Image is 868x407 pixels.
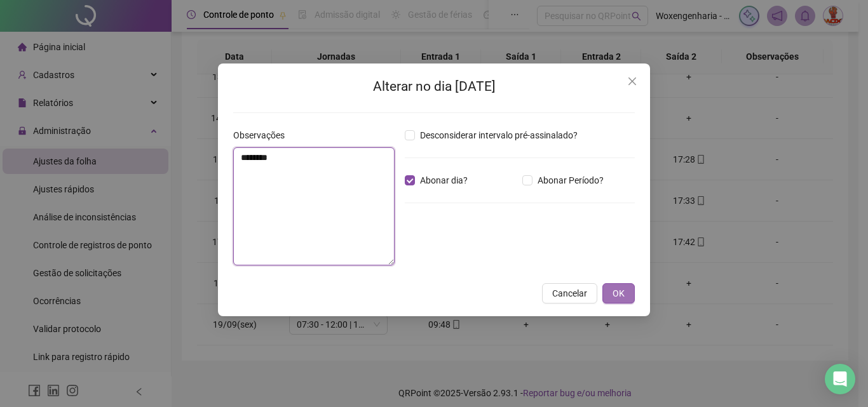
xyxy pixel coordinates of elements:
[627,76,637,86] span: close
[415,128,583,142] span: Desconsiderar intervalo pré-assinalado?
[825,364,855,394] div: Open Intercom Messenger
[233,76,635,97] h2: Alterar no dia [DATE]
[602,283,635,304] button: OK
[532,173,609,187] span: Abonar Período?
[542,283,597,304] button: Cancelar
[613,286,625,300] span: OK
[233,128,293,142] label: Observações
[552,286,587,300] span: Cancelar
[622,71,642,91] button: Close
[415,173,473,187] span: Abonar dia?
